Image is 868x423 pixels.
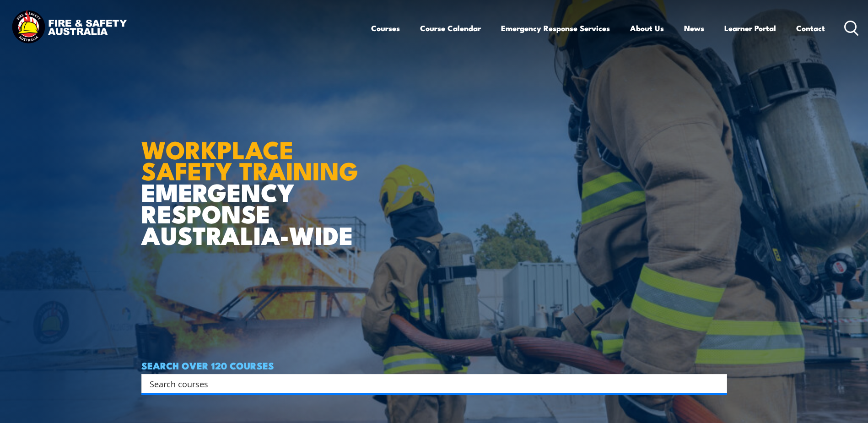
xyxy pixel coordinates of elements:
button: Search magnifier button [711,377,724,390]
a: Course Calendar [420,16,481,40]
a: About Us [630,16,664,40]
a: Contact [796,16,825,40]
strong: WORKPLACE SAFETY TRAINING [141,130,358,189]
h4: SEARCH OVER 120 COURSES [141,360,727,370]
h1: EMERGENCY RESPONSE AUSTRALIA-WIDE [141,115,365,245]
a: Learner Portal [724,16,776,40]
a: Emergency Response Services [501,16,610,40]
a: News [684,16,704,40]
a: Courses [371,16,400,40]
form: Search form [151,377,709,390]
input: Search input [150,377,707,390]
